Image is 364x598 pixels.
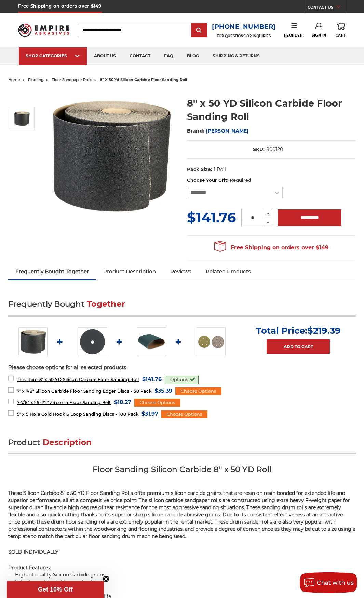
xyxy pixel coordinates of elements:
a: Cart [336,23,346,38]
a: shipping & returns [206,47,267,65]
div: SHOP CATEGORIES [26,53,80,58]
strong: SOLD INDIVIDUALLY [8,549,58,555]
button: Chat with us [300,572,357,593]
span: Brand: [187,128,205,134]
div: Choose Options [161,410,207,418]
strong: This Item: [17,377,39,382]
span: 5" x 5 Hole Gold Hook & Loop Sanding Discs - 100 Pack [17,412,139,417]
a: Reorder [284,23,303,37]
a: Frequently Bought Together [8,264,96,279]
div: Choose Options [134,399,180,407]
img: Silicon Carbide 8" x 50 YD Floor Sanding Roll [18,327,48,356]
a: [PERSON_NAME] [206,128,248,134]
span: $31.97 [141,409,158,418]
a: contact [123,47,157,65]
div: Choose Options [175,387,221,395]
a: flooring [28,77,44,82]
h1: 8" x 50 YD Silicon Carbide Floor Sanding Roll [187,97,356,123]
p: FOR QUESTIONS OR INQUIRIES [212,34,276,38]
span: 8" x 50 YD Silicon Carbide Floor Sanding Roll [17,377,139,382]
input: Submit [192,24,206,37]
a: faq [157,47,180,65]
span: $141.76 [142,375,162,384]
span: 7" x 7/8" Silicon Carbide Floor Sanding Edger Discs - 50 Pack [17,389,152,394]
small: Required [230,177,251,183]
span: 7-7/8" x 29-1/2" Zirconia Floor Sanding Belt [17,400,111,405]
button: Close teaser [103,575,109,582]
strong: Product Features [8,565,50,571]
span: Together [87,299,125,309]
span: $219.39 [307,325,341,336]
img: Empire Abrasives [18,20,69,40]
a: blog [180,47,206,65]
img: Silicon Carbide 8" x 50 YD Floor Sanding Roll [13,110,30,127]
a: floor sandpaper rolls [52,77,92,82]
span: $10.27 [114,398,131,407]
div: Options [165,376,199,384]
dt: SKU: [253,146,265,153]
span: Reorder [284,33,303,38]
span: $141.76 [187,209,236,226]
a: Add to Cart [267,339,330,354]
a: about us [87,47,123,65]
p: Please choose options for all selected products [8,364,356,372]
a: home [8,77,20,82]
span: These Silicon Carbide 8” x 50 YD Floor Sanding Rolls offer premium silicon carbide grains that ar... [8,490,355,539]
label: Choose Your Grit: [187,177,356,184]
span: Product [8,437,40,447]
dd: 1 Roll [214,166,226,173]
a: CONTACT US [308,3,346,13]
dt: Pack Size: [187,166,212,173]
img: Silicon Carbide 8" x 50 YD Floor Sanding Roll [45,89,177,221]
a: Reviews [163,264,199,279]
span: Get 10% Off [38,586,73,593]
p: Total Price: [256,325,341,336]
span: Chat with us [317,580,354,586]
strong: Floor Sanding Silicon Carbide 8" x 50 YD Roll [93,464,271,474]
span: Frequently Bought [8,299,84,309]
span: Cart [336,33,346,38]
span: Description [43,437,92,447]
span: $35.39 [154,386,172,395]
span: 8" x 50 yd silicon carbide floor sanding roll [100,77,187,82]
div: Get 10% OffClose teaser [7,581,104,598]
dd: 800120 [266,146,283,153]
span: Sign In [312,33,326,38]
span: Free Shipping on orders over $149 [214,241,328,254]
a: [PHONE_NUMBER] [212,22,276,32]
a: Product Description [96,264,163,279]
a: Related Products [199,264,258,279]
